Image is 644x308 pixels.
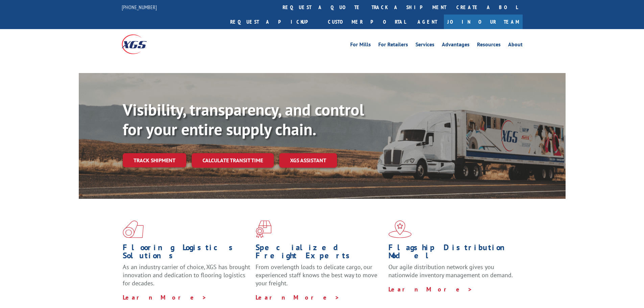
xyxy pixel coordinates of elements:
[323,15,411,29] a: Customer Portal
[192,153,274,168] a: Calculate transit time
[508,42,523,49] a: About
[388,285,473,293] a: Learn More >
[388,263,513,279] span: Our agile distribution network gives you nationwide inventory management on demand.
[256,263,383,293] p: From overlength loads to delicate cargo, our experienced staff knows the best way to move your fr...
[256,220,271,238] img: xgs-icon-focused-on-flooring-red
[279,153,337,168] a: XGS ASSISTANT
[388,243,516,263] h1: Flagship Distribution Model
[123,263,250,287] span: As an industry carrier of choice, XGS has brought innovation and dedication to flooring logistics...
[388,220,412,238] img: xgs-icon-flagship-distribution-model-red
[477,42,501,49] a: Resources
[415,42,434,49] a: Services
[123,243,251,263] h1: Flooring Logistics Solutions
[411,15,444,29] a: Agent
[225,15,323,29] a: Request a pickup
[256,243,383,263] h1: Specialized Freight Experts
[442,42,470,49] a: Advantages
[123,220,144,238] img: xgs-icon-total-supply-chain-intelligence-red
[444,15,523,29] a: Join Our Team
[256,293,340,301] a: Learn More >
[350,42,371,49] a: For Mills
[122,4,157,10] a: [PHONE_NUMBER]
[123,99,364,140] b: Visibility, transparency, and control for your entire supply chain.
[378,42,408,49] a: For Retailers
[123,293,207,301] a: Learn More >
[123,153,186,167] a: Track shipment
